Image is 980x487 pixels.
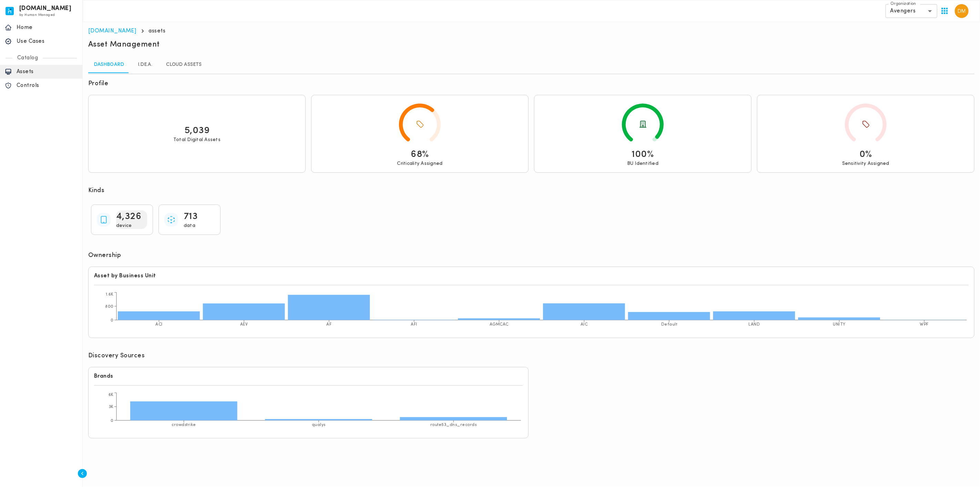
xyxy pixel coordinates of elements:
h6: Asset by Business Unit [94,272,969,279]
p: Criticality Assigned [397,161,443,167]
h6: Kinds [88,187,105,195]
p: Controls [17,82,78,89]
p: 100% [632,148,654,161]
text: 466 [665,313,673,317]
a: I.DE.A. [130,57,161,73]
p: 0% [859,148,872,161]
h6: Brands [94,373,523,380]
text: 4.1K [180,408,188,412]
a: Dashboard [88,57,130,73]
tspan: WPF [920,323,929,327]
h5: Asset Management [88,40,160,50]
text: 967 [580,309,588,313]
tspan: AIC [581,323,588,327]
p: Assets [17,68,78,75]
p: Total Digital Assets [173,137,221,143]
div: Avengers [886,4,937,18]
p: Catalog [12,54,43,61]
p: data [184,223,215,229]
h6: Discovery Sources [88,352,145,360]
text: 1.5K [325,304,333,308]
tspan: AEV [240,323,248,327]
tspan: route53_dns_records [430,423,477,427]
p: 4,326 [116,210,142,223]
p: 5,039 [184,125,210,137]
a: Cloud Assets [161,57,207,73]
p: BU Identified [627,161,659,167]
tspan: 800 [105,305,114,309]
text: 963 [240,309,248,313]
p: device [116,223,147,229]
tspan: 0 [111,419,114,423]
tspan: AFI [411,323,418,327]
tspan: LAND [748,323,760,327]
p: assets [149,28,166,34]
p: 713 [184,210,198,223]
text: 504 [155,312,163,317]
tspan: Default [661,323,677,327]
tspan: AGMCAC [490,323,509,327]
h6: [DOMAIN_NAME] [19,6,72,11]
tspan: crowdstrike [172,423,196,427]
p: Use Cases [17,38,78,45]
tspan: AF [326,323,331,327]
span: by Human Managed [19,13,55,17]
button: User [952,1,971,21]
img: invicta.io [6,7,14,15]
img: David Medallo [955,4,969,18]
tspan: UNITY [833,323,846,327]
p: 68% [411,148,429,161]
p: Sensitivity Assigned [842,161,889,167]
h6: Profile [88,80,109,88]
nav: breadcrumb [88,28,974,34]
p: Home [17,24,78,31]
a: [DOMAIN_NAME] [88,28,136,34]
tspan: qualys [312,423,326,427]
tspan: ACI [155,323,163,327]
tspan: 1.6K [106,292,114,297]
tspan: 6K [109,393,114,397]
text: 502 [750,312,758,317]
tspan: 3K [109,405,114,409]
label: Organization [890,1,916,7]
tspan: 0 [111,318,114,322]
h6: Ownership [88,251,121,260]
